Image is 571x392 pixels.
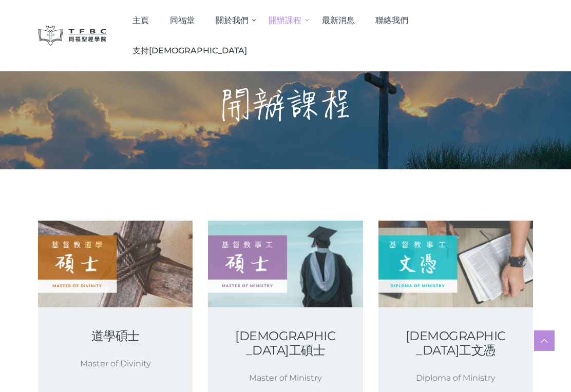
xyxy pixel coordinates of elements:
[403,329,508,358] a: [DEMOGRAPHIC_DATA]工文憑
[403,371,508,385] p: Diploma of Ministry
[258,5,312,35] a: 開辦課程
[216,15,249,25] span: 關於我們
[311,5,365,35] a: 最新消息
[534,330,555,351] a: Scroll to top
[132,46,247,55] span: 支持[DEMOGRAPHIC_DATA]
[63,329,168,343] a: 道學碩士
[233,329,338,358] a: [DEMOGRAPHIC_DATA]工碩士
[269,15,301,25] span: 開辦課程
[38,26,107,46] img: 同福聖經學院 TFBC
[63,357,168,370] p: Master of Divinity
[205,5,258,35] a: 關於我們
[122,35,258,66] a: 支持[DEMOGRAPHIC_DATA]
[122,5,160,35] a: 主頁
[132,15,149,25] span: 主頁
[375,15,408,25] span: 聯絡我們
[170,15,195,25] span: 同福堂
[219,85,352,126] h1: 開辦課程
[233,371,338,385] p: Master of Ministry
[322,15,355,25] span: 最新消息
[160,5,205,35] a: 同福堂
[365,5,419,35] a: 聯絡我們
